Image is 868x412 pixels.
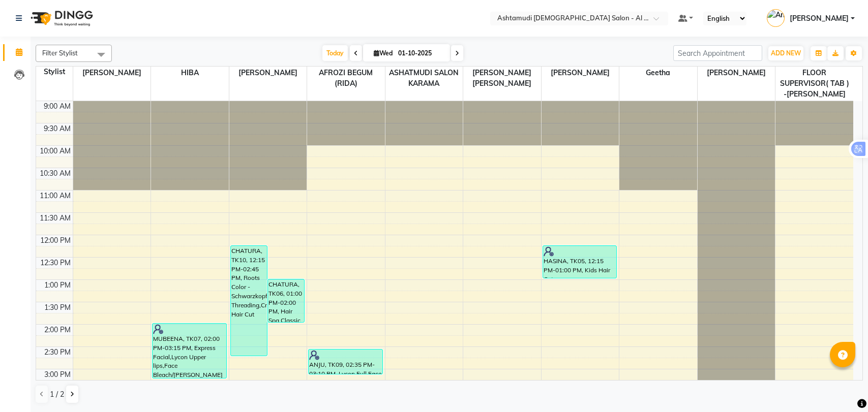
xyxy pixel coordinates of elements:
div: 2:00 PM [42,325,73,335]
div: 9:30 AM [42,123,73,134]
div: 1:00 PM [42,280,73,291]
div: 2:30 PM [42,347,73,358]
div: 10:30 AM [38,168,73,179]
div: 1:30 PM [42,302,73,313]
span: [PERSON_NAME] [542,67,619,79]
iframe: chat widget [825,371,858,402]
span: ASHATMUDI SALON KARAMA [385,67,463,90]
span: Today [322,45,348,61]
span: [PERSON_NAME] [229,67,307,79]
div: 12:00 PM [38,235,73,246]
span: ADD NEW [771,49,801,57]
span: Geetha [619,67,697,79]
img: Anila Thomas [767,9,785,27]
span: [PERSON_NAME] [790,13,849,24]
span: Wed [371,49,395,57]
div: 3:00 PM [42,369,73,380]
span: HIBA [151,67,229,79]
div: 11:00 AM [38,191,73,201]
div: 10:00 AM [38,146,73,156]
img: logo [26,4,96,33]
span: AFROZI BEGUM (RIDA) [307,67,385,90]
div: MUBEENA, TK07, 02:00 PM-03:15 PM, Express Facial,Lycon Upper lips,Face Bleach/[PERSON_NAME] [153,324,226,378]
div: Stylist [36,67,73,77]
span: Filter Stylist [42,49,78,57]
input: Search Appointment [673,45,762,61]
span: 1 / 2 [50,389,64,400]
div: 9:00 AM [42,101,73,112]
span: [PERSON_NAME] [73,67,151,79]
div: CHATURA, TK06, 01:00 PM-02:00 PM, Hair Spa Classic - Long [268,279,304,322]
input: 2025-10-01 [395,46,446,61]
button: ADD NEW [768,46,803,60]
span: [PERSON_NAME] [698,67,775,79]
div: 11:30 AM [38,213,73,224]
div: HASINA, TK05, 12:15 PM-01:00 PM, Kids Hair Cut [543,246,617,278]
span: FLOOR SUPERVISOR( TAB ) -[PERSON_NAME] [775,67,853,101]
div: CHATURA, TK10, 12:15 PM-02:45 PM, Roots Color - Schwarzkopf/L’Oréal,Eyebrow Threading,Creative Ha... [231,246,267,356]
span: [PERSON_NAME] [PERSON_NAME] [463,67,541,90]
div: ANJU, TK09, 02:35 PM-03:10 PM, Lycon Full Face Wax with Eyebrows [309,350,382,374]
div: 12:30 PM [38,258,73,268]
